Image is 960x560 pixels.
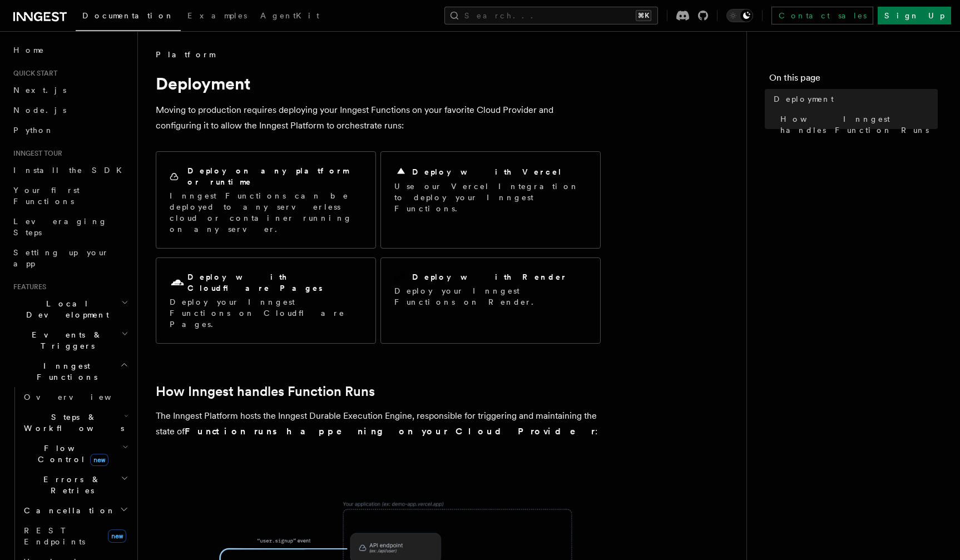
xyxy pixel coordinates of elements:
a: Deploy with RenderDeploy your Inngest Functions on Render. [380,257,601,344]
a: Examples [181,3,254,30]
a: How Inngest handles Function Runs [776,109,938,140]
p: Deploy your Inngest Functions on Render. [394,285,587,308]
span: Leveraging Steps [13,217,107,237]
p: Inngest Functions can be deployed to any serverless cloud or container running on any server. [170,190,362,235]
h2: Deploy with Vercel [412,166,562,177]
span: Next.js [13,86,66,95]
a: Python [9,120,131,140]
span: Documentation [82,11,174,20]
a: Deployment [769,89,938,109]
span: Setting up your app [13,248,109,268]
span: Install the SDK [13,166,128,175]
a: Documentation [76,3,181,31]
span: Node.js [13,106,66,115]
h2: Deploy with Cloudflare Pages [187,271,362,294]
span: REST Endpoints [24,526,85,546]
button: Cancellation [19,500,131,521]
a: Next.js [9,80,131,100]
a: Home [9,40,131,60]
button: Steps & Workflows [19,407,131,438]
svg: Cloudflare [170,275,185,291]
span: Errors & Retries [19,474,121,496]
button: Events & Triggers [9,325,131,356]
span: Steps & Workflows [19,412,124,434]
a: Deploy with Cloudflare PagesDeploy your Inngest Functions on Cloudflare Pages. [156,257,376,344]
a: Your first Functions [9,180,131,211]
span: Flow Control [19,443,122,465]
kbd: ⌘K [636,10,651,21]
a: REST Endpointsnew [19,521,131,552]
a: Sign Up [878,7,951,24]
a: Overview [19,387,131,407]
button: Flow Controlnew [19,438,131,469]
span: Events & Triggers [9,329,121,351]
a: How Inngest handles Function Runs [156,384,375,399]
span: Your first Functions [13,186,80,206]
button: Inngest Functions [9,356,131,387]
span: new [108,529,126,543]
span: Overview [24,393,138,402]
a: Deploy on any platform or runtimeInngest Functions can be deployed to any serverless cloud or con... [156,151,376,249]
a: Deploy with VercelUse our Vercel Integration to deploy your Inngest Functions. [380,151,601,249]
span: Inngest Functions [9,360,120,383]
span: Features [9,283,46,291]
a: Node.js [9,100,131,120]
button: Errors & Retries [19,469,131,500]
a: Setting up your app [9,242,131,274]
a: AgentKit [254,3,326,30]
h2: Deploy on any platform or runtime [187,165,362,187]
h4: On this page [769,71,938,89]
button: Toggle dark mode [726,9,753,22]
span: Inngest tour [9,149,62,158]
h1: Deployment [156,73,601,93]
span: Deployment [774,93,834,105]
span: AgentKit [260,11,319,20]
span: Python [13,126,54,135]
span: new [90,454,108,466]
p: Use our Vercel Integration to deploy your Inngest Functions. [394,181,587,214]
span: Cancellation [19,505,116,516]
p: The Inngest Platform hosts the Inngest Durable Execution Engine, responsible for triggering and m... [156,408,601,439]
p: Deploy your Inngest Functions on Cloudflare Pages. [170,296,362,330]
button: Local Development [9,294,131,325]
span: Platform [156,49,215,60]
span: Local Development [9,298,121,320]
strong: Function runs happening on your Cloud Provider [185,426,595,437]
span: Home [13,44,44,56]
a: Contact sales [771,7,873,24]
span: Examples [187,11,247,20]
a: Leveraging Steps [9,211,131,242]
p: Moving to production requires deploying your Inngest Functions on your favorite Cloud Provider an... [156,102,601,133]
h2: Deploy with Render [412,271,567,283]
span: Quick start [9,69,57,78]
a: Install the SDK [9,160,131,180]
span: How Inngest handles Function Runs [780,113,938,136]
button: Search...⌘K [444,7,658,24]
